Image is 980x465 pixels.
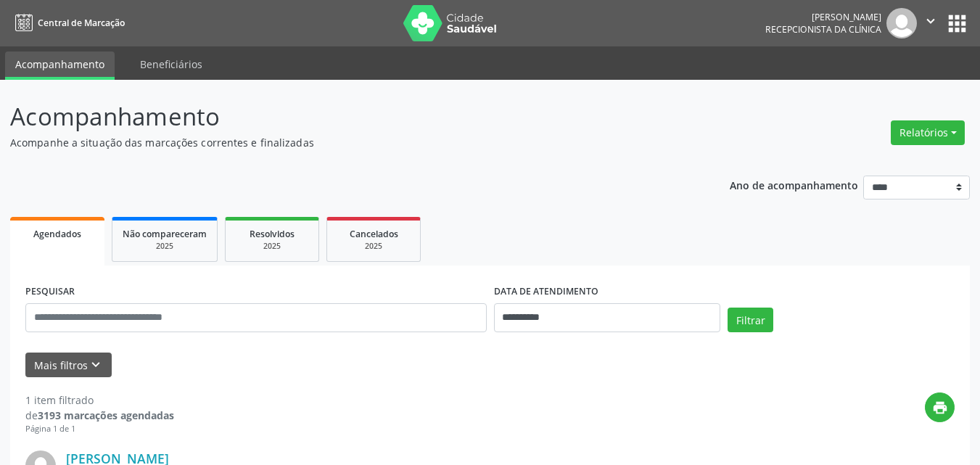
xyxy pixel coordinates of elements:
[923,13,939,29] i: 
[25,408,174,423] div: de
[5,52,115,80] a: Acompanhamento
[123,241,207,252] div: 2025
[10,99,682,135] p: Acompanhamento
[494,281,598,303] label: DATA DE ATENDIMENTO
[891,120,965,145] button: Relatórios
[25,281,75,303] label: PESQUISAR
[944,11,970,36] button: apps
[38,17,125,29] span: Central de Marcação
[337,241,410,252] div: 2025
[765,23,881,36] span: Recepcionista da clínica
[88,357,104,373] i: keyboard_arrow_down
[932,400,948,416] i: print
[236,241,308,252] div: 2025
[25,392,174,408] div: 1 item filtrado
[886,8,917,38] img: img
[123,228,207,240] span: Não compareceram
[130,52,213,77] a: Beneficiários
[10,135,682,150] p: Acompanhe a situação das marcações correntes e finalizadas
[25,353,112,378] button: Mais filtroskeyboard_arrow_down
[728,308,773,332] button: Filtrar
[765,11,881,23] div: [PERSON_NAME]
[38,408,174,422] strong: 3193 marcações agendadas
[917,8,944,38] button: 
[350,228,398,240] span: Cancelados
[250,228,295,240] span: Resolvidos
[730,176,858,194] p: Ano de acompanhamento
[33,228,81,240] span: Agendados
[25,423,174,435] div: Página 1 de 1
[925,392,955,422] button: print
[10,11,125,35] a: Central de Marcação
